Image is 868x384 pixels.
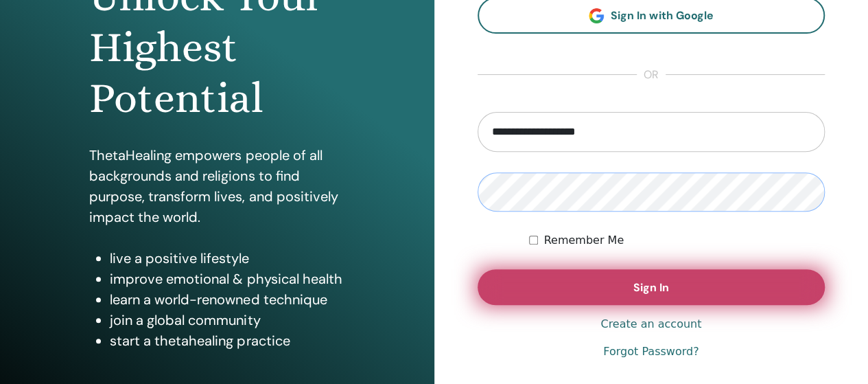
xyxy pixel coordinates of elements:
div: Keep me authenticated indefinitely or until I manually logout [529,232,825,249]
li: improve emotional & physical health [110,269,344,289]
span: Sign In [633,280,669,295]
span: Sign In with Google [611,8,713,23]
p: ThetaHealing empowers people of all backgrounds and religions to find purpose, transform lives, a... [89,145,344,227]
button: Sign In [478,269,825,305]
span: or [637,67,666,83]
label: Remember Me [543,232,624,249]
li: live a positive lifestyle [110,248,344,269]
li: learn a world-renowned technique [110,289,344,310]
a: Forgot Password? [603,343,699,360]
li: start a thetahealing practice [110,330,344,351]
li: join a global community [110,310,344,330]
a: Create an account [600,316,701,332]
